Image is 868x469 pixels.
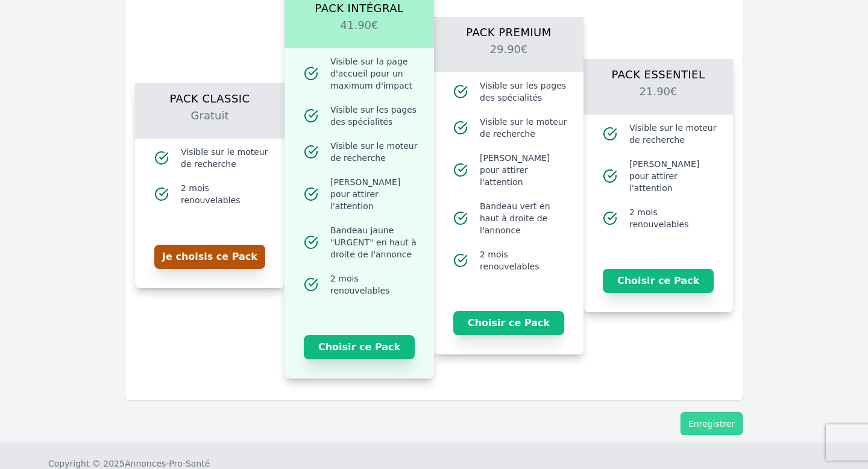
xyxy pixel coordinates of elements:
span: [PERSON_NAME] pour attirer l'attention [629,158,719,194]
span: 2 mois renouvelables [480,248,569,272]
span: Visible sur la page d'accueil pour un maximum d'impact [330,55,420,92]
span: [PERSON_NAME] pour attirer l'attention [480,152,569,188]
h2: 21.90€ [598,83,719,115]
span: Visible sur les pages des spécialités [330,104,420,128]
span: Visible sur le moteur de recherche [330,140,420,164]
h1: Pack Premium [448,17,569,41]
span: Bandeau vert en haut à droite de l'annonce [480,200,569,236]
h1: Pack Classic [149,83,270,107]
button: Je choisis ce Pack [154,245,265,269]
button: Choisir ce Pack [453,311,564,335]
span: Visible sur le moteur de recherche [181,146,270,170]
h2: 41.90€ [299,17,420,48]
button: Enregistrer [681,412,743,435]
span: Visible sur les pages des spécialités [480,80,569,104]
h2: Gratuit [149,107,270,139]
span: Visible sur le moteur de recherche [629,122,719,146]
span: Bandeau jaune "URGENT" en haut à droite de l'annonce [330,224,420,260]
span: Visible sur le moteur de recherche [480,116,569,140]
span: 2 mois renouvelables [629,206,719,230]
span: [PERSON_NAME] pour attirer l'attention [330,176,420,212]
button: Choisir ce Pack [304,335,415,359]
h2: 29.90€ [448,41,569,72]
span: 2 mois renouvelables [330,272,420,297]
span: 2 mois renouvelables [181,182,270,206]
button: Choisir ce Pack [603,269,714,293]
h1: Pack Essentiel [598,59,719,83]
